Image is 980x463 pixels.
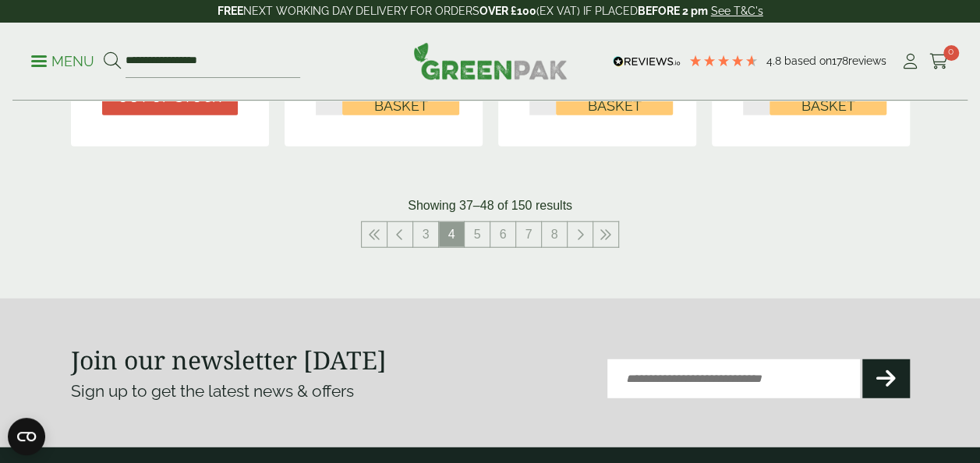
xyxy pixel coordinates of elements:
a: See T&C's [711,5,763,17]
strong: FREE [218,5,243,17]
span: 4 [439,222,464,247]
strong: BEFORE 2 pm [638,5,708,17]
div: 4.78 Stars [688,54,759,68]
a: 3 [413,222,438,247]
i: My Account [900,54,920,69]
strong: OVER £100 [479,5,536,17]
button: Open CMP widget [8,418,45,455]
span: 4.8 [766,55,784,67]
p: Sign up to get the latest news & offers [71,379,448,404]
p: Menu [31,52,94,71]
img: REVIEWS.io [613,56,681,67]
a: 6 [490,222,515,247]
span: Based on [784,55,832,67]
a: Menu [31,52,94,68]
img: GreenPak Supplies [413,42,568,80]
strong: Join our newsletter [DATE] [71,343,387,376]
a: 8 [542,222,567,247]
span: 178 [832,55,848,67]
a: 0 [929,50,949,73]
i: Cart [929,54,949,69]
p: Showing 37–48 of 150 results [408,196,572,215]
a: 5 [465,222,490,247]
span: 0 [943,45,959,61]
span: reviews [848,55,886,67]
a: 7 [516,222,541,247]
